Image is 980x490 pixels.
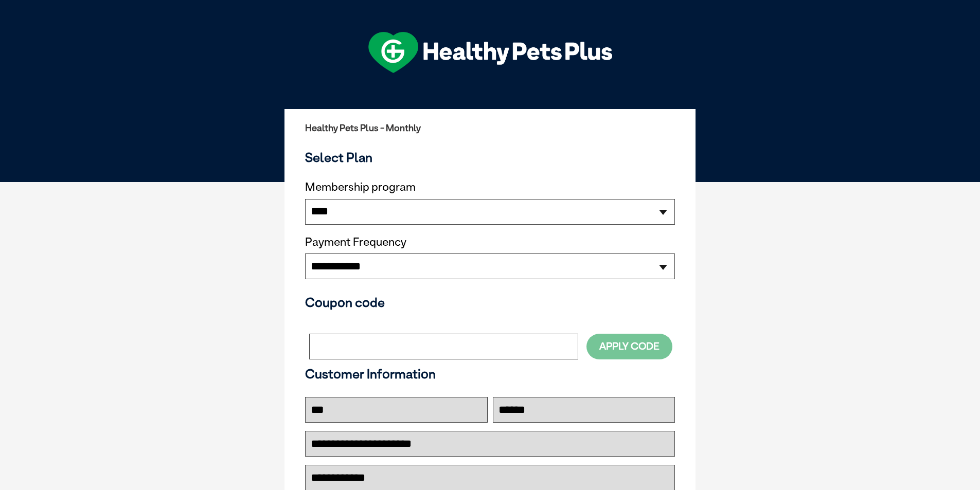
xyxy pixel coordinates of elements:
h3: Customer Information [305,366,675,382]
button: Apply Code [586,334,672,359]
img: hpp-logo-landscape-green-white.png [368,32,612,73]
label: Membership program [305,180,675,194]
h3: Select Plan [305,150,675,165]
h3: Coupon code [305,295,675,310]
h2: Healthy Pets Plus - Monthly [305,123,675,133]
label: Payment Frequency [305,235,406,249]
